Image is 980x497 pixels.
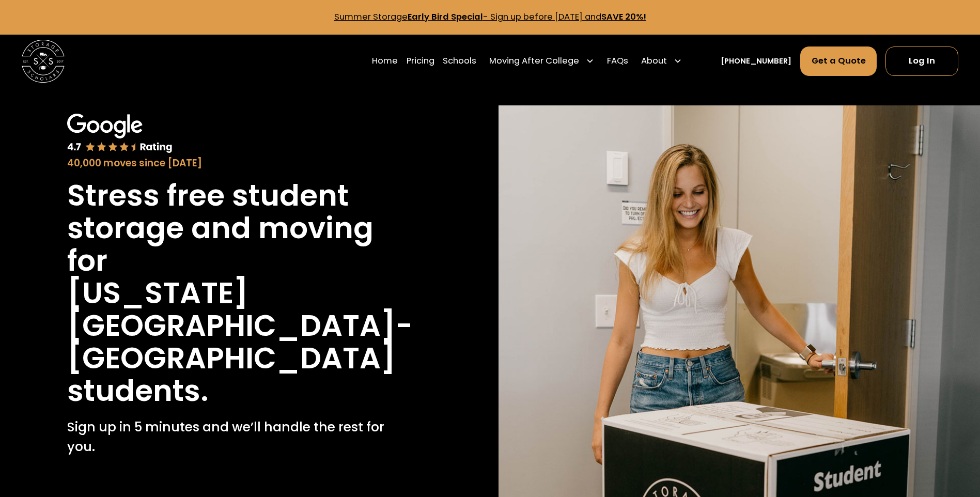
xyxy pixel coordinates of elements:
[607,46,628,76] a: FAQs
[800,46,877,75] a: Get a Quote
[67,156,414,170] div: 40,000 moves since [DATE]
[67,179,414,277] h1: Stress free student storage and moving for
[443,46,476,76] a: Schools
[637,46,687,76] div: About
[641,55,667,68] div: About
[67,375,209,407] h1: students.
[885,46,958,75] a: Log In
[67,277,414,375] h1: [US_STATE][GEOGRAPHIC_DATA]-[GEOGRAPHIC_DATA]
[22,40,65,83] img: Storage Scholars main logo
[407,46,434,76] a: Pricing
[489,55,579,68] div: Moving After College
[67,114,173,154] img: Google 4.7 star rating
[334,11,646,23] a: Summer StorageEarly Bird Special- Sign up before [DATE] andSAVE 20%!
[408,11,483,23] strong: Early Bird Special
[485,46,599,76] div: Moving After College
[721,56,791,67] a: [PHONE_NUMBER]
[372,46,398,76] a: Home
[601,11,646,23] strong: SAVE 20%!
[67,417,414,456] p: Sign up in 5 minutes and we’ll handle the rest for you.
